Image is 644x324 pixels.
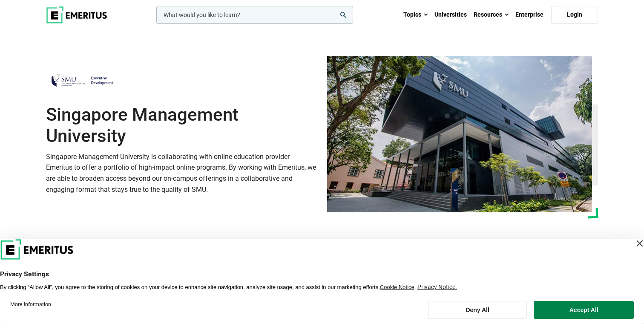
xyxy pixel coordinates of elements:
[46,104,317,147] h1: Singapore Management University
[156,6,353,24] input: woocommerce-product-search-field-0
[46,68,118,93] img: Singapore Management University
[551,6,598,24] a: Login
[327,56,592,212] img: Singapore Management University
[46,151,317,195] p: Singapore Management University is collaborating with online education provider Emeritus to offer...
